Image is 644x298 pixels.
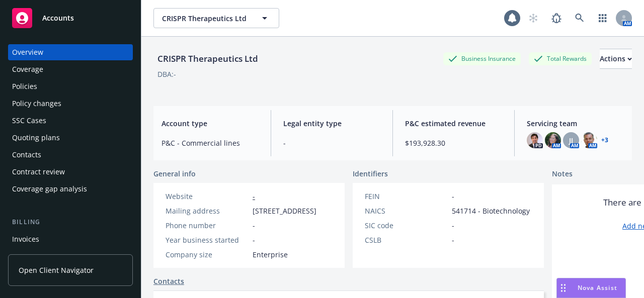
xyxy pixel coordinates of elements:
a: Report a Bug [546,8,567,28]
a: Policies [8,78,133,94]
div: SIC code [365,220,448,231]
div: Actions [600,49,632,68]
div: CSLB [365,235,448,245]
div: Business Insurance [443,52,521,65]
span: Identifiers [353,168,388,179]
a: Invoices [8,231,133,247]
span: - [452,191,454,202]
img: photo [545,132,561,148]
span: - [283,138,380,148]
span: Account type [162,118,259,129]
div: Contract review [12,164,65,180]
div: Coverage gap analysis [12,181,87,197]
div: SSC Cases [12,113,46,129]
a: Policy changes [8,95,133,112]
img: photo [581,132,597,148]
div: Phone number [166,220,249,231]
a: Accounts [8,4,133,32]
button: Actions [600,49,632,69]
a: Coverage gap analysis [8,181,133,197]
div: NAICS [365,206,448,216]
div: Year business started [166,235,249,245]
div: Invoices [12,231,39,247]
span: Accounts [42,14,74,22]
div: Contacts [12,147,41,163]
img: photo [527,132,543,148]
a: Coverage [8,61,133,77]
div: Overview [12,44,43,60]
a: Switch app [593,8,613,28]
span: CRISPR Therapeutics Ltd [162,13,249,24]
a: Contacts [8,147,133,163]
a: Search [570,8,590,28]
span: Servicing team [527,118,624,129]
span: JJ [569,135,573,146]
span: - [253,235,255,245]
div: Drag to move [557,278,570,297]
span: General info [153,168,196,179]
a: SSC Cases [8,113,133,129]
div: Quoting plans [12,130,60,146]
span: Open Client Navigator [19,265,94,275]
div: Mailing address [166,206,249,216]
div: Company size [166,249,249,260]
span: - [452,220,454,231]
div: CRISPR Therapeutics Ltd [153,52,262,65]
span: P&C estimated revenue [405,118,502,129]
div: Website [166,191,249,202]
div: Policies [12,78,37,94]
span: 541714 - Biotechnology [452,206,530,216]
span: [STREET_ADDRESS] [253,206,316,216]
a: Contract review [8,164,133,180]
a: - [253,191,255,201]
a: +3 [601,137,608,143]
span: Notes [552,168,573,180]
span: P&C - Commercial lines [162,138,259,148]
a: Quoting plans [8,130,133,146]
a: Contacts [153,276,184,286]
span: Legal entity type [283,118,380,129]
a: Start snowing [523,8,543,28]
div: Coverage [12,61,43,77]
div: Total Rewards [529,52,592,65]
div: Policy changes [12,95,61,112]
a: Overview [8,44,133,60]
div: FEIN [365,191,448,202]
span: - [253,220,255,231]
span: - [452,235,454,245]
span: Enterprise [253,249,288,260]
span: $193,928.30 [405,138,502,148]
button: Nova Assist [556,278,626,298]
div: DBA: - [157,69,176,79]
button: CRISPR Therapeutics Ltd [153,8,279,28]
span: Nova Assist [578,283,617,292]
div: Billing [8,217,133,227]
